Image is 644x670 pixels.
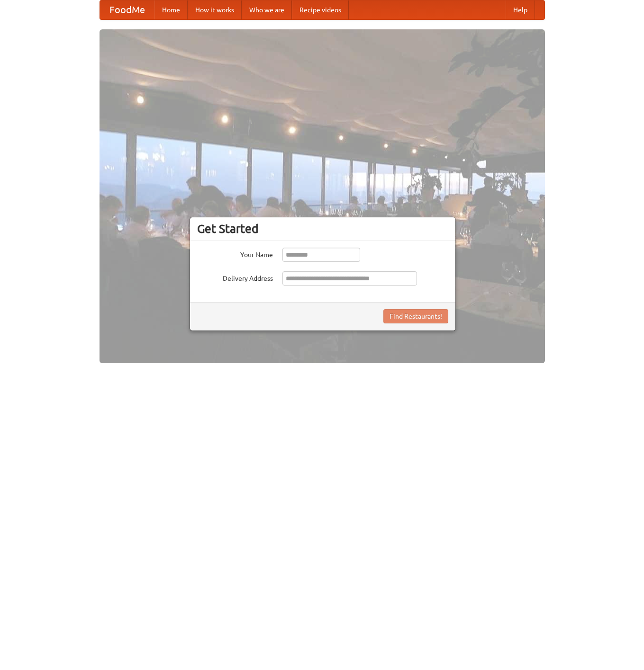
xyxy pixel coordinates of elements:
[242,0,292,19] a: Who we are
[292,0,349,19] a: Recipe videos
[383,309,448,323] button: Find Restaurants!
[197,248,273,259] label: Your Name
[100,0,154,19] a: FoodMe
[197,222,448,236] h3: Get Started
[154,0,188,19] a: Home
[188,0,242,19] a: How it works
[197,271,273,283] label: Delivery Address
[506,0,535,19] a: Help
